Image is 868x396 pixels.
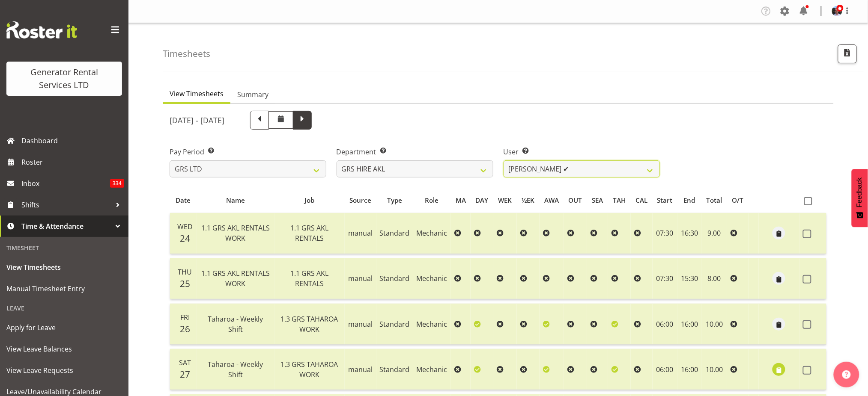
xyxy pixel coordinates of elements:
[2,317,126,338] a: Apply for Leave
[657,195,673,205] span: Start
[2,299,126,317] div: Leave
[177,222,193,231] span: Wed
[337,147,493,157] label: Department
[677,213,701,254] td: 16:30
[376,213,413,254] td: Standard
[2,239,126,257] div: Timesheet
[842,370,851,379] img: help-xxl-2.png
[653,213,678,254] td: 07:30
[417,228,447,238] span: Mechanic
[417,319,447,329] span: Mechanic
[376,349,413,390] td: Standard
[348,319,373,329] span: manual
[732,195,744,205] span: O/T
[852,169,868,227] button: Feedback - Show survey
[417,274,447,283] span: Mechanic
[163,49,210,59] h4: Timesheets
[178,267,192,277] span: Thu
[21,156,124,168] span: Roster
[701,213,727,254] td: 9.00
[180,313,190,322] span: Fri
[180,368,190,380] span: 27
[684,195,695,205] span: End
[170,89,224,99] span: View Timesheets
[180,232,190,244] span: 24
[701,349,727,390] td: 10.00
[456,195,466,205] span: MA
[15,66,113,92] div: Generator Rental Services LTD
[613,195,626,205] span: TAH
[838,44,857,63] button: Export CSV
[348,365,373,374] span: manual
[237,89,268,100] span: Summary
[653,258,678,299] td: 07:30
[348,228,373,238] span: manual
[376,258,413,299] td: Standard
[569,195,582,205] span: OUT
[701,258,727,299] td: 8.00
[170,147,326,157] label: Pay Period
[170,115,224,125] h5: [DATE] - [DATE]
[2,338,126,360] a: View Leave Balances
[653,349,678,390] td: 06:00
[6,321,122,334] span: Apply for Leave
[6,282,122,295] span: Manual Timesheet Entry
[376,304,413,345] td: Standard
[544,195,559,205] span: AWA
[856,177,864,207] span: Feedback
[348,274,373,283] span: manual
[349,195,371,205] span: Source
[417,365,447,374] span: Mechanic
[387,195,402,205] span: Type
[110,179,124,188] span: 334
[290,269,328,288] span: 1.1 GRS AKL RENTALS
[6,343,122,355] span: View Leave Balances
[677,258,701,299] td: 15:30
[281,360,338,379] span: 1.3 GRS TAHAROA WORK
[498,195,512,205] span: WEK
[476,195,489,205] span: DAY
[21,177,110,190] span: Inbox
[2,360,126,381] a: View Leave Requests
[677,349,701,390] td: 16:00
[21,198,111,211] span: Shifts
[201,223,270,243] span: 1.1 GRS AKL RENTALS WORK
[832,6,842,16] img: jacques-engelbrecht1e891c9ce5a0e1434353ba6e107c632d.png
[21,220,111,233] span: Time & Attendance
[201,269,270,288] span: 1.1 GRS AKL RENTALS WORK
[425,195,439,205] span: Role
[6,364,122,377] span: View Leave Requests
[522,195,534,205] span: ½EK
[701,304,727,345] td: 10.00
[208,360,263,379] span: Taharoa - Weekly Shift
[179,358,191,367] span: Sat
[21,134,124,147] span: Dashboard
[281,314,338,334] span: 1.3 GRS TAHAROA WORK
[304,195,314,205] span: Job
[653,304,678,345] td: 06:00
[2,257,126,278] a: View Timesheets
[6,21,77,38] img: Rosterit website logo
[2,278,126,299] a: Manual Timesheet Entry
[635,195,647,205] span: CAL
[592,195,603,205] span: SEA
[504,147,660,157] label: User
[6,261,122,274] span: View Timesheets
[707,195,722,205] span: Total
[180,278,190,290] span: 25
[208,314,263,334] span: Taharoa - Weekly Shift
[226,195,245,205] span: Name
[677,304,701,345] td: 16:00
[180,323,190,335] span: 26
[290,223,328,243] span: 1.1 GRS AKL RENTALS
[176,195,191,205] span: Date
